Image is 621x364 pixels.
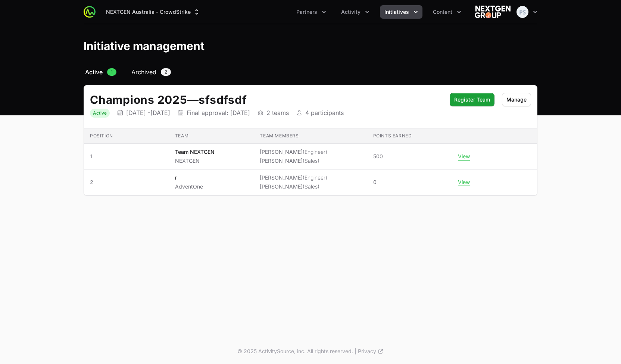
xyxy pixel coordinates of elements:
button: Partners [292,5,331,19]
p: Final approval: [DATE] [187,109,250,116]
li: [PERSON_NAME] [260,148,327,156]
div: Content menu [428,5,466,19]
li: [PERSON_NAME] [260,157,327,165]
span: (Engineer) [303,174,327,181]
button: Register Team [450,93,494,106]
div: Initiative details [84,85,537,196]
button: Initiatives [380,5,422,19]
div: Supplier switch menu [102,5,205,19]
a: Archived2 [130,68,172,77]
span: 2 [161,68,171,76]
span: Archived [131,68,156,77]
th: Team members [254,128,367,144]
span: (Sales) [303,183,319,190]
span: 2 [90,178,163,186]
h1: Initiative management [84,39,205,53]
div: Activity menu [337,5,374,19]
a: Active1 [84,68,118,77]
span: 1 [107,68,116,76]
div: Partners menu [292,5,331,19]
span: | [355,348,356,355]
button: View [458,153,470,160]
span: Manage [506,95,527,104]
p: r [175,174,203,181]
p: 2 teams [266,109,289,116]
span: 0 [373,178,377,186]
p: [DATE] - [DATE] [126,109,170,116]
button: Content [428,5,466,19]
button: NEXTGEN Australia - CrowdStrike [102,5,205,19]
span: Activity [341,8,361,16]
nav: Initiative activity log navigation [84,68,537,77]
p: AdventOne [175,183,203,190]
th: Position [84,128,169,144]
li: [PERSON_NAME] [260,174,327,181]
button: Manage [502,93,531,106]
img: Peter Spillane [517,6,528,18]
span: Partners [296,8,317,16]
p: © 2025 ActivitySource, inc. All rights reserved. [237,348,353,355]
span: Active [85,68,103,77]
img: NEXTGEN Australia [475,4,511,19]
h2: Champions 2025 sfsdfsdf [90,93,442,106]
span: — [187,93,199,106]
span: Register Team [454,95,490,104]
p: 4 participants [305,109,344,116]
li: [PERSON_NAME] [260,183,327,190]
div: Initiatives menu [380,5,422,19]
span: Initiatives [384,8,409,16]
th: Team [169,128,254,144]
img: ActivitySource [84,6,96,18]
th: Points earned [367,128,452,144]
button: View [458,179,470,186]
p: NEXTGEN [175,157,215,165]
a: Privacy [358,348,384,355]
div: Main navigation [96,5,466,19]
span: 1 [90,153,163,160]
span: 500 [373,153,383,160]
span: Content [433,8,452,16]
span: (Sales) [303,158,319,164]
span: (Engineer) [303,149,327,155]
p: Team NEXTGEN [175,148,215,156]
button: Activity [337,5,374,19]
